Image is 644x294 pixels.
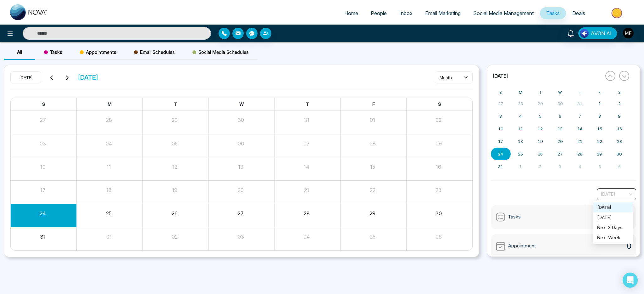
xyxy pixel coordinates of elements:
abbr: July 28, 2025 [518,101,523,106]
span: Email Marketing [425,10,461,16]
span: Tasks [546,10,560,16]
a: People [364,7,393,19]
abbr: September 4, 2025 [579,164,581,169]
img: User Avatar [623,28,634,38]
div: Tomorrow [593,212,633,223]
button: 09 [436,140,442,147]
abbr: August 24, 2025 [498,151,503,156]
abbr: August 25, 2025 [518,151,523,156]
button: 04 [106,140,112,147]
button: August 26, 2025 [530,148,550,160]
span: W [239,101,244,107]
abbr: August 26, 2025 [538,151,543,156]
a: Social Media Management [467,7,540,19]
span: Email Schedules [134,48,175,56]
abbr: August 21, 2025 [577,139,582,144]
span: Tasks [508,213,521,221]
span: All [17,49,22,55]
span: Appointments [80,48,116,56]
button: July 27, 2025 [491,97,511,110]
button: September 2, 2025 [530,160,550,173]
a: Email Marketing [419,7,467,19]
button: August 31, 2025 [491,160,511,173]
span: Social Media Management [473,10,534,16]
button: 28 [304,210,310,217]
span: T [174,101,177,107]
button: August 8, 2025 [590,110,609,122]
span: M [108,101,112,107]
button: September 3, 2025 [550,160,570,173]
button: 21 [304,186,309,194]
abbr: August 31, 2025 [498,164,503,169]
a: Inbox [393,7,419,19]
div: Next 3 Days [597,224,629,231]
abbr: July 27, 2025 [498,101,503,106]
span: Tasks [44,48,62,56]
abbr: August 27, 2025 [558,151,563,156]
button: 30 [238,116,244,124]
a: Home [338,7,364,19]
div: Open Intercom Messenger [623,273,638,288]
abbr: Tuesday [539,90,542,95]
button: August 11, 2025 [511,122,530,135]
abbr: August 13, 2025 [558,126,563,131]
button: 29 [369,210,375,217]
button: August 3, 2025 [491,110,511,122]
button: 02 [436,116,441,124]
div: Month View [10,98,473,251]
button: August 12, 2025 [530,122,550,135]
span: [DATE] [78,73,98,82]
button: August 29, 2025 [590,148,609,160]
button: 03 [238,233,244,240]
button: 24 [40,210,46,217]
div: Next 3 Days [593,223,633,233]
span: T [306,101,309,107]
button: 05 [369,233,375,240]
button: August 2, 2025 [609,97,629,110]
a: Deals [566,7,591,19]
button: August 17, 2025 [491,135,511,148]
abbr: Saturday [618,90,621,95]
abbr: September 2, 2025 [539,164,541,169]
button: 31 [304,116,309,124]
button: July 29, 2025 [530,97,550,110]
abbr: August 9, 2025 [618,114,621,119]
button: 03 [40,140,46,147]
button: [DATE] [491,73,602,79]
abbr: August 20, 2025 [558,139,563,144]
button: 04 [303,233,310,240]
button: 20 [238,186,244,194]
button: August 10, 2025 [491,122,511,135]
button: 06 [238,140,244,147]
div: Today [593,202,633,212]
abbr: July 31, 2025 [577,101,582,106]
abbr: August 8, 2025 [598,114,601,119]
button: 29 [172,116,178,124]
abbr: Thursday [579,90,581,95]
button: July 31, 2025 [570,97,590,110]
abbr: Friday [598,90,601,95]
button: August 25, 2025 [511,148,530,160]
abbr: August 30, 2025 [617,151,622,156]
span: S [438,101,441,107]
button: 02 [172,233,178,240]
button: 31 [40,233,46,240]
div: Next Week [597,234,629,241]
abbr: August 14, 2025 [577,126,582,131]
span: 0 [627,240,631,252]
button: August 20, 2025 [550,135,570,148]
button: August 4, 2025 [511,110,530,122]
button: August 6, 2025 [550,110,570,122]
abbr: August 17, 2025 [498,139,503,144]
div: Next Week [593,233,633,243]
button: August 15, 2025 [590,122,609,135]
span: Home [344,10,358,16]
abbr: August 22, 2025 [597,139,602,144]
button: August 19, 2025 [530,135,550,148]
button: 15 [370,163,375,171]
abbr: August 18, 2025 [518,139,523,144]
abbr: August 16, 2025 [617,126,622,131]
abbr: August 1, 2025 [598,101,601,106]
span: Appointment [508,242,536,250]
img: Market-place.gif [595,6,640,20]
